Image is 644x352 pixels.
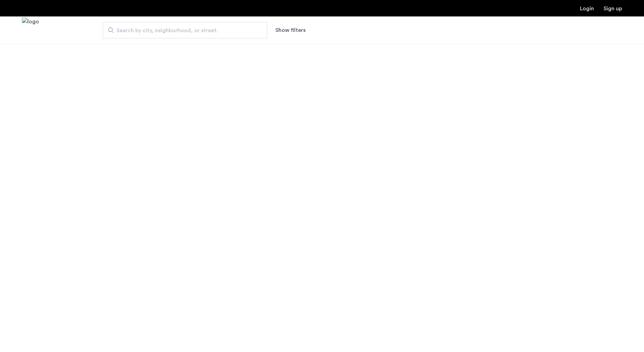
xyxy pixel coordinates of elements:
[22,17,39,43] a: Cazamio Logo
[22,17,39,43] img: logo
[275,26,306,34] button: Show or hide filters
[103,22,267,38] input: Apartment Search
[116,26,248,35] span: Search by city, neighborhood, or street.
[604,6,622,11] a: Registration
[580,6,594,11] a: Login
